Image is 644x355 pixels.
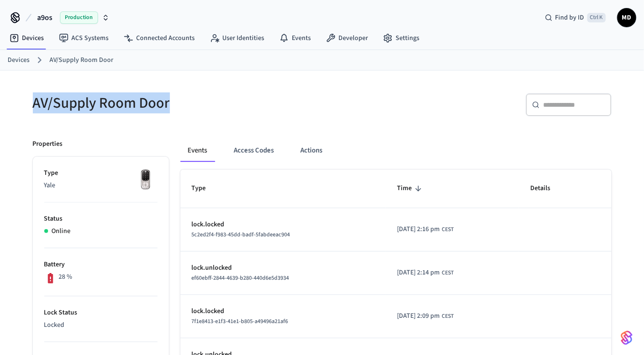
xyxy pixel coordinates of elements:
span: CEST [442,269,454,277]
span: MD [618,9,635,26]
a: Devices [2,30,51,47]
p: lock.locked [192,220,375,230]
a: ACS Systems [51,30,116,47]
p: Battery [44,260,158,270]
button: Actions [293,139,330,162]
img: Yale Assure Touchscreen Wifi Smart Lock, Satin Nickel, Front [134,168,158,192]
p: lock.locked [192,306,375,316]
div: ant example [180,139,612,162]
a: User Identities [202,30,272,47]
span: CEST [442,225,454,234]
span: Details [530,181,563,196]
button: Events [180,139,215,162]
div: Europe/Warsaw [397,268,454,278]
a: Events [272,30,318,47]
span: 7f1e8413-e1f3-41e1-b805-a49496a21af6 [192,317,288,325]
a: Devices [8,55,30,65]
div: Europe/Warsaw [397,224,454,234]
p: lock.unlocked [192,263,375,273]
p: Lock Status [44,308,158,318]
span: [DATE] 2:14 pm [397,268,440,278]
img: SeamLogoGradient.69752ec5.svg [621,330,633,345]
span: Type [192,181,218,196]
div: Europe/Warsaw [397,311,454,321]
a: Settings [376,30,427,47]
h5: AV/Supply Room Door [33,93,317,113]
p: Properties [33,139,63,149]
button: Access Codes [227,139,282,162]
p: Locked [44,320,158,330]
a: Developer [318,30,376,47]
span: Time [397,181,425,196]
a: AV/Supply Room Door [50,55,113,65]
span: 5c2ed2f4-f983-45dd-badf-5fabdeeac904 [192,231,290,239]
span: ef60ebff-2844-4639-b280-440d6e5d3934 [192,274,289,282]
span: CEST [442,312,454,321]
div: Find by IDCtrl K [537,9,614,26]
span: Find by ID [555,13,585,22]
p: Type [44,168,158,178]
span: Production [60,11,98,24]
p: Status [44,214,158,224]
span: [DATE] 2:16 pm [397,224,440,234]
span: a9os [37,12,52,23]
p: Yale [44,181,158,191]
span: [DATE] 2:09 pm [397,311,440,321]
p: 28 % [59,272,72,282]
span: Ctrl K [587,13,606,22]
button: MD [617,8,636,27]
a: Connected Accounts [116,30,202,47]
p: Online [52,226,71,236]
